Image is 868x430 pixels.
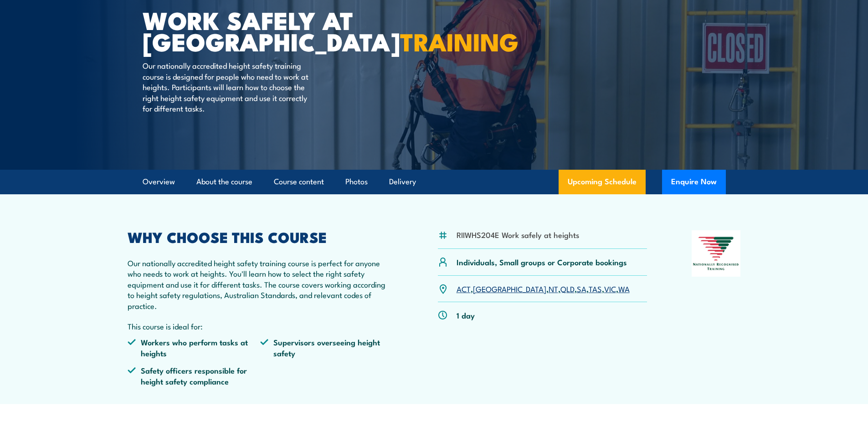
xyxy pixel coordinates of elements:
[260,337,393,358] li: Supervisors overseeing height safety
[143,9,368,51] h1: Work Safely at [GEOGRAPHIC_DATA]
[400,22,519,60] strong: TRAINING
[128,230,394,243] h2: WHY CHOOSE THIS COURSE
[473,283,546,294] a: [GEOGRAPHIC_DATA]
[345,170,368,194] a: Photos
[589,283,602,294] a: TAS
[128,258,394,311] p: Our nationally accredited height safety training course is perfect for anyone who needs to work a...
[128,365,261,386] li: Safety officers responsible for height safety compliance
[389,170,416,194] a: Delivery
[143,170,175,194] a: Overview
[128,321,394,331] p: This course is ideal for:
[143,60,309,113] p: Our nationally accredited height safety training course is designed for people who need to work a...
[128,337,261,358] li: Workers who perform tasks at heights
[560,283,575,294] a: QLD
[618,283,630,294] a: WA
[457,310,475,320] p: 1 day
[604,283,616,294] a: VIC
[457,257,627,267] p: Individuals, Small groups or Corporate bookings
[577,283,586,294] a: SA
[692,230,741,277] img: Nationally Recognised Training logo.
[549,283,558,294] a: NT
[274,170,324,194] a: Course content
[457,283,471,294] a: ACT
[457,229,579,240] li: RIIWHS204E Work safely at heights
[196,170,252,194] a: About the course
[457,283,630,294] p: , , , , , , ,
[559,170,646,194] a: Upcoming Schedule
[662,170,726,194] button: Enquire Now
